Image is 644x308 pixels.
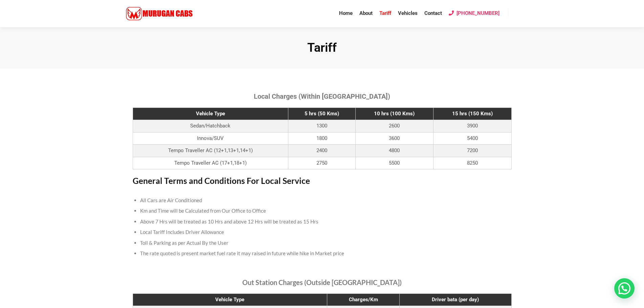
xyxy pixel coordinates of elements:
span: Home [339,10,353,16]
td: 7200 [434,145,512,157]
td: Tempo Traveller AC (17+1,18+1) [133,157,288,169]
th: Vehicle Type [133,108,288,120]
td: 1800 [288,132,355,145]
th: Vehicle Type [133,293,327,306]
td: 2400 [288,145,355,157]
li: The rate quoted is present market fuel rate it may raised in future while hike in Market price [140,248,504,259]
span: Tariff [379,10,391,16]
td: 5400 [434,132,512,145]
td: 3900 [434,120,512,133]
td: 4800 [355,145,433,157]
li: Above 7 Hrs will be treated as 10 Hrs and above 12 Hrs will be treated as 15 Hrs [140,216,504,227]
td: 3600 [355,132,433,145]
td: Sedan/Hatchback [133,120,288,133]
th: Charges/Km [327,293,400,306]
th: 15 hrs (150 Kms) [434,108,512,120]
li: Km and Time will be Calculated from Our Office to Office [140,206,504,216]
td: 1300 [288,120,355,133]
th: 5 hrs (50 Kms) [288,108,355,120]
td: 8250 [434,157,512,169]
h3: General Terms and Conditions For Local Service [133,176,512,186]
td: 2600 [355,120,433,133]
td: 2750 [288,157,355,169]
div: 💬 Need help? Open chat [614,278,635,299]
li: Local Tariff Includes Driver Allowance [140,227,504,238]
span: About [359,10,373,16]
th: Driver bata (per day) [400,293,511,306]
span: Contact [424,10,442,16]
li: All Cars are Air Conditioned [140,195,504,206]
td: 5500 [355,157,433,169]
span: Vehicles [398,10,418,16]
span: [PHONE_NUMBER] [457,10,499,16]
h1: Tariff [126,41,518,55]
h4: Local Charges (Within [GEOGRAPHIC_DATA]) [133,92,512,100]
h4: Out Station Charges (Outside [GEOGRAPHIC_DATA]) [133,278,512,286]
td: Tempo Traveller AC (12+1,13+1,14+1) [133,145,288,157]
td: Innova/SUV [133,132,288,145]
th: 10 hrs (100 Kms) [355,108,433,120]
li: Toll & Parking as per Actual By the User [140,238,504,248]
